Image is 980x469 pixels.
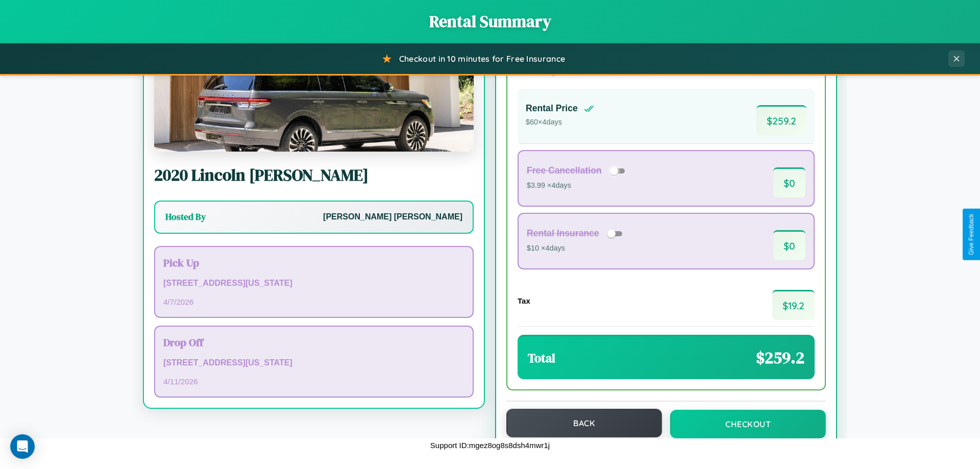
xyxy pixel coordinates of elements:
span: Checkout in 10 minutes for Free Insurance [399,54,565,64]
span: $ 0 [773,230,805,260]
p: $3.99 × 4 days [527,179,628,192]
h4: Rental Insurance [527,228,599,239]
p: [PERSON_NAME] [PERSON_NAME] [323,210,462,225]
div: Give Feedback [968,214,975,255]
h3: Hosted By [165,211,206,223]
h4: Tax [518,297,530,305]
p: $10 × 4 days [527,242,626,255]
p: [STREET_ADDRESS][US_STATE] [163,356,464,371]
button: Back [506,409,662,437]
img: Lincoln Blackwood [154,50,474,152]
h4: Rental Price [526,103,578,114]
p: $ 60 × 4 days [526,116,594,129]
span: $ 259.2 [756,347,804,369]
p: 4 / 11 / 2026 [163,375,464,388]
h2: 2020 Lincoln [PERSON_NAME] [154,164,474,186]
p: Support ID: mgez8og8s8dsh4mwr1j [430,438,550,452]
span: $ 259.2 [756,105,806,135]
p: 4 / 7 / 2026 [163,295,464,309]
h1: Rental Summary [10,10,970,33]
p: [STREET_ADDRESS][US_STATE] [163,276,464,291]
h3: Drop Off [163,335,464,350]
div: Open Intercom Messenger [10,434,35,459]
span: $ 0 [773,167,805,198]
h4: Free Cancellation [527,165,602,176]
span: $ 19.2 [772,290,815,320]
h3: Pick Up [163,255,464,270]
button: Checkout [670,410,826,438]
h3: Total [528,350,555,366]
